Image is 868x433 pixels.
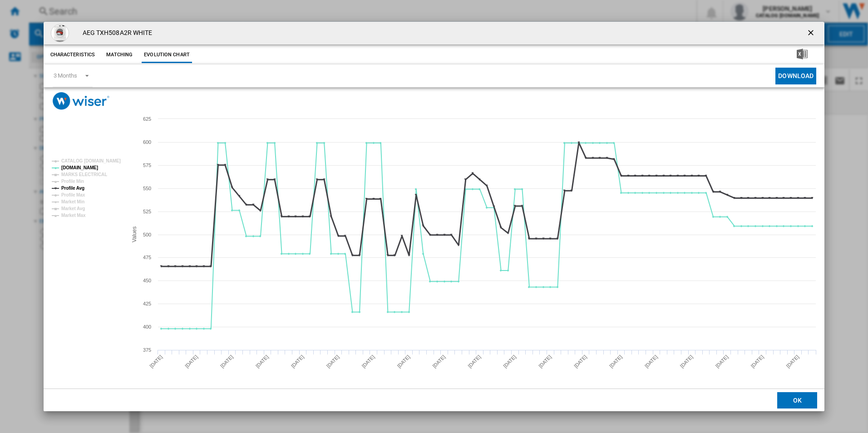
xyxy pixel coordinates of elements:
tspan: [DATE] [714,354,729,369]
tspan: [DATE] [608,354,623,369]
button: Download [775,68,816,84]
tspan: [DATE] [325,354,340,369]
tspan: [DATE] [396,354,411,369]
button: Download in Excel [782,47,822,63]
tspan: [DATE] [290,354,305,369]
tspan: [DATE] [785,354,800,369]
tspan: 575 [143,162,151,168]
tspan: [DATE] [255,354,270,369]
tspan: 625 [143,116,151,122]
tspan: [DATE] [502,354,517,369]
md-dialog: Product popup [44,22,825,412]
tspan: [DATE] [538,354,552,369]
tspan: Market Min [61,199,84,204]
button: getI18NText('BUTTONS.CLOSE_DIALOG') [803,24,821,42]
tspan: [DOMAIN_NAME] [61,165,98,170]
div: 3 Months [54,72,77,79]
tspan: 400 [143,324,151,330]
tspan: [DATE] [431,354,446,369]
button: Characteristics [48,47,98,63]
tspan: Profile Max [61,192,85,197]
tspan: [DATE] [219,354,234,369]
tspan: [DATE] [643,354,658,369]
button: OK [777,392,817,408]
tspan: Profile Avg [61,186,84,191]
tspan: Values [131,226,138,242]
button: Evolution chart [142,47,192,63]
tspan: Market Max [61,213,86,218]
tspan: [DATE] [750,354,764,369]
tspan: CATALOG [DOMAIN_NAME] [61,158,121,163]
ng-md-icon: getI18NText('BUTTONS.CLOSE_DIALOG') [806,28,817,39]
tspan: Market Avg [61,206,85,211]
tspan: [DATE] [148,354,163,369]
tspan: [DATE] [360,354,375,369]
button: Matching [99,47,139,63]
tspan: 450 [143,278,151,283]
tspan: 525 [143,209,151,214]
tspan: [DATE] [184,354,199,369]
tspan: 550 [143,186,151,191]
tspan: Profile Min [61,179,84,184]
img: excel-24x24.png [797,49,808,59]
img: logo_wiser_300x94.png [53,92,109,110]
tspan: [DATE] [467,354,482,369]
tspan: 375 [143,347,151,353]
tspan: 500 [143,232,151,237]
tspan: 475 [143,255,151,260]
tspan: 425 [143,301,151,306]
tspan: 600 [143,139,151,145]
img: 3ac03381434f6075cf3c023eb93770bc36840ed2_1.jpg [51,24,69,42]
tspan: [DATE] [573,354,588,369]
tspan: [DATE] [679,354,694,369]
tspan: MARKS ELECTRICAL [61,172,107,177]
h4: AEG TXH508A2R WHITE [78,29,153,38]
